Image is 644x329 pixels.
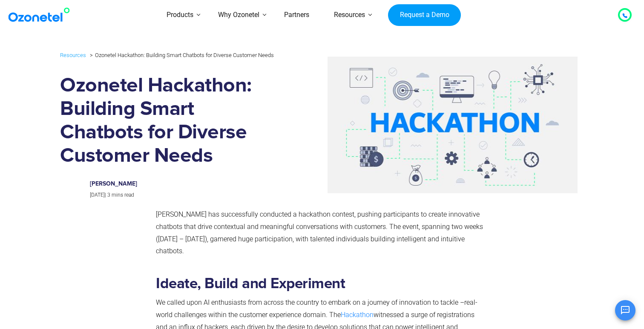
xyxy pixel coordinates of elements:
[60,50,86,60] a: Resources
[156,210,483,255] span: [PERSON_NAME] has successfully conducted a hackathon contest, pushing participants to create inno...
[615,300,635,320] button: Open chat
[112,192,134,198] span: mins read
[388,4,461,26] a: Request a Demo
[90,180,270,188] h6: [PERSON_NAME]
[90,192,105,198] span: [DATE]
[156,298,477,319] span: We called upon AI enthusiasts from across the country to embark on a journey of innovation to tac...
[341,311,374,319] a: Hackathon
[88,50,274,60] li: Ozonetel Hackathon: Building Smart Chatbots for Diverse Customer Needs
[60,74,279,168] h1: Ozonetel Hackathon: Building Smart Chatbots for Diverse Customer Needs
[285,57,578,193] img: ozonetel hackathon
[107,192,110,198] span: 3
[156,276,345,291] b: Ideate, Build and Experiment
[90,191,270,200] p: |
